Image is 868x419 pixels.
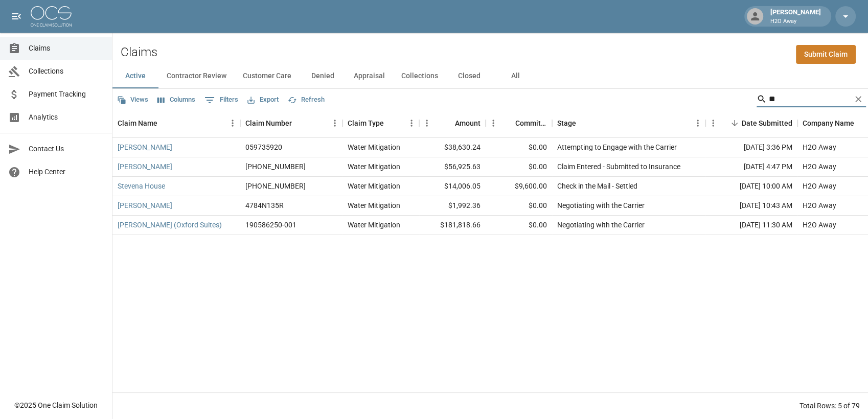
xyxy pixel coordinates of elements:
[455,109,481,137] div: Amount
[348,181,400,191] div: Water Mitigation
[118,181,165,191] a: Stevena House
[419,177,486,196] div: $14,006.05
[240,109,342,137] div: Claim Number
[245,109,292,137] div: Claim Number
[29,43,104,54] span: Claims
[446,64,492,88] button: Closed
[115,92,151,108] button: Views
[6,6,27,27] button: open drawer
[727,116,742,130] button: Sort
[14,400,98,410] div: © 2025 One Claim Solution
[419,216,486,235] div: $181,818.66
[557,161,680,172] div: Claim Entered - Submitted to Insurance
[552,109,705,137] div: Stage
[121,45,157,60] h2: Claims
[419,196,486,216] div: $1,992.36
[300,64,346,88] button: Denied
[112,64,158,88] button: Active
[118,109,157,137] div: Claim Name
[245,181,306,191] div: 059-443-602
[112,64,868,88] div: dynamic tabs
[245,220,296,230] div: 190586250-001
[557,181,637,191] div: Check in the Mail - Settled
[29,66,104,77] span: Collections
[29,144,104,154] span: Contact Us
[803,142,836,152] div: H2O Away
[501,116,515,130] button: Sort
[118,200,172,211] a: [PERSON_NAME]
[225,115,240,131] button: Menu
[557,142,677,152] div: Attempting to Engage with the Carrier
[486,196,552,216] div: $0.00
[851,91,866,107] button: Clear
[348,161,400,172] div: Water Mitigation
[486,157,552,177] div: $0.00
[705,109,797,137] div: Date Submitted
[245,161,306,172] div: 01-009-037331
[492,64,538,88] button: All
[393,64,446,88] button: Collections
[486,177,552,196] div: $9,600.00
[404,115,419,131] button: Menu
[690,115,705,131] button: Menu
[348,142,400,152] div: Water Mitigation
[327,115,342,131] button: Menu
[803,220,836,230] div: H2O Away
[800,401,860,411] div: Total Rows: 5 of 79
[342,109,419,137] div: Claim Type
[346,64,393,88] button: Appraisal
[112,109,240,137] div: Claim Name
[803,200,836,211] div: H2O Away
[742,109,792,137] div: Date Submitted
[441,116,455,130] button: Sort
[31,6,72,27] img: ocs-logo-white-transparent.png
[245,142,282,152] div: 059735920
[705,216,797,235] div: [DATE] 11:30 AM
[118,220,222,230] a: [PERSON_NAME] (Oxford Suites)
[292,116,306,130] button: Sort
[235,64,300,88] button: Customer Care
[202,92,241,108] button: Show filters
[796,45,856,64] a: Submit Claim
[705,157,797,177] div: [DATE] 4:47 PM
[419,109,486,137] div: Amount
[419,115,435,131] button: Menu
[157,116,172,130] button: Sort
[557,109,576,137] div: Stage
[486,115,501,131] button: Menu
[705,196,797,216] div: [DATE] 10:43 AM
[486,216,552,235] div: $0.00
[803,181,836,191] div: H2O Away
[705,138,797,157] div: [DATE] 3:36 PM
[158,64,235,88] button: Contractor Review
[29,167,104,177] span: Help Center
[705,177,797,196] div: [DATE] 10:00 AM
[803,161,836,172] div: H2O Away
[419,157,486,177] div: $56,925.63
[705,115,721,131] button: Menu
[29,89,104,100] span: Payment Tracking
[118,161,172,172] a: [PERSON_NAME]
[557,220,645,230] div: Negotiating with the Carrier
[29,112,104,123] span: Analytics
[576,116,590,130] button: Sort
[757,91,866,109] div: Search
[155,92,198,108] button: Select columns
[557,200,645,211] div: Negotiating with the Carrier
[285,92,327,108] button: Refresh
[419,138,486,157] div: $38,630.24
[515,109,547,137] div: Committed Amount
[348,220,400,230] div: Water Mitigation
[245,200,284,211] div: 4784N135R
[384,116,398,130] button: Sort
[245,92,281,108] button: Export
[766,7,825,26] div: [PERSON_NAME]
[770,17,821,26] p: H2O Away
[486,109,552,137] div: Committed Amount
[348,109,384,137] div: Claim Type
[118,142,172,152] a: [PERSON_NAME]
[486,138,552,157] div: $0.00
[803,109,854,137] div: Company Name
[348,200,400,211] div: Water Mitigation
